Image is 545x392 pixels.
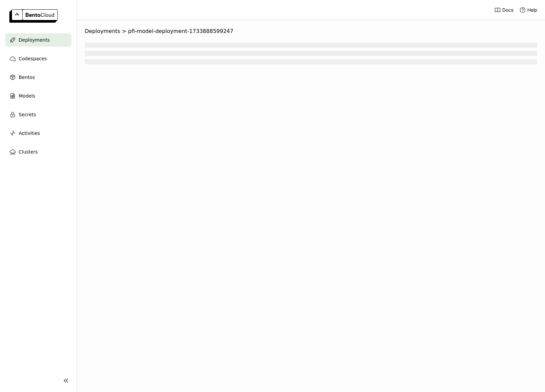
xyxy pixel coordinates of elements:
[5,108,71,121] a: Secrets
[502,7,513,13] span: Docs
[85,28,537,35] nav: Breadcrumbs navigation
[519,7,537,13] div: Help
[5,89,71,103] a: Models
[120,28,128,35] span: >
[85,28,120,35] span: Deployments
[9,9,58,23] img: logo
[19,36,50,44] span: Deployments
[5,71,71,84] a: Bentos
[128,28,233,35] span: pfi-model-deployment-1733888599247
[19,148,38,156] span: Clusters
[19,111,36,119] span: Secrets
[494,7,513,13] a: Docs
[5,145,71,159] a: Clusters
[19,73,35,81] span: Bentos
[19,92,35,100] span: Models
[527,7,537,13] span: Help
[19,55,47,63] span: Codespaces
[5,127,71,140] a: Activities
[19,129,40,137] span: Activities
